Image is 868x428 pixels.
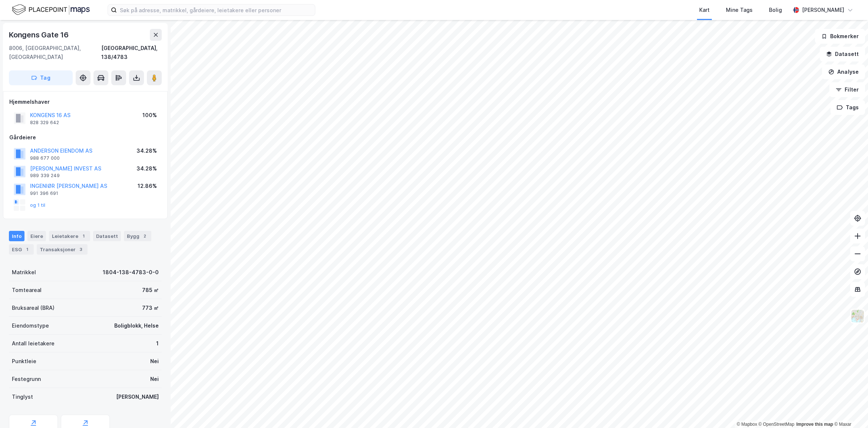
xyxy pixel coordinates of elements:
[699,6,710,14] div: Kart
[101,44,162,62] div: [GEOGRAPHIC_DATA], 138/4783
[831,100,865,115] button: Tags
[9,70,73,85] button: Tag
[80,232,87,240] div: 1
[12,357,36,366] div: Punktleie
[103,268,159,277] div: 1804-138-4783-0-0
[37,244,88,255] div: Transaksjoner
[9,244,34,255] div: ESG
[12,375,41,384] div: Festegrunn
[12,286,42,295] div: Tomteareal
[141,232,148,240] div: 2
[49,231,90,241] div: Leietakere
[93,231,121,241] div: Datasett
[9,29,70,41] div: Kongens Gate 16
[30,173,60,179] div: 989 339 249
[30,190,58,196] div: 991 396 691
[12,303,55,312] div: Bruksareal (BRA)
[802,6,844,14] div: [PERSON_NAME]
[9,44,101,62] div: 8006, [GEOGRAPHIC_DATA], [GEOGRAPHIC_DATA]
[12,321,49,330] div: Eiendomstype
[12,3,90,16] img: logo.f888ab2527a4732fd821a326f86c7f29.svg
[726,6,753,14] div: Mine Tags
[137,164,157,173] div: 34.28%
[9,231,24,241] div: Info
[30,155,60,161] div: 988 677 000
[117,4,315,16] input: Søk på adresse, matrikkel, gårdeiere, leietakere eller personer
[124,231,151,241] div: Bygg
[831,392,868,428] div: Kontrollprogram for chat
[30,120,59,126] div: 828 329 642
[851,309,865,323] img: Z
[27,231,46,241] div: Eiere
[114,321,159,330] div: Boligblokk, Helse
[822,64,865,79] button: Analyse
[796,422,833,427] a: Improve this map
[150,357,159,366] div: Nei
[156,339,159,348] div: 1
[12,268,36,277] div: Matrikkel
[142,111,157,120] div: 100%
[9,133,161,142] div: Gårdeiere
[77,246,85,253] div: 3
[116,392,159,401] div: [PERSON_NAME]
[820,47,865,62] button: Datasett
[142,303,159,312] div: 773 ㎡
[829,82,865,97] button: Filter
[815,29,865,44] button: Bokmerker
[137,146,157,155] div: 34.28%
[12,339,55,348] div: Antall leietakere
[9,97,161,106] div: Hjemmelshaver
[759,422,795,427] a: OpenStreetMap
[737,422,757,427] a: Mapbox
[831,392,868,428] iframe: Chat Widget
[769,6,782,14] div: Bolig
[12,392,33,401] div: Tinglyst
[142,286,159,295] div: 785 ㎡
[150,375,159,384] div: Nei
[23,246,31,253] div: 1
[138,182,157,190] div: 12.86%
